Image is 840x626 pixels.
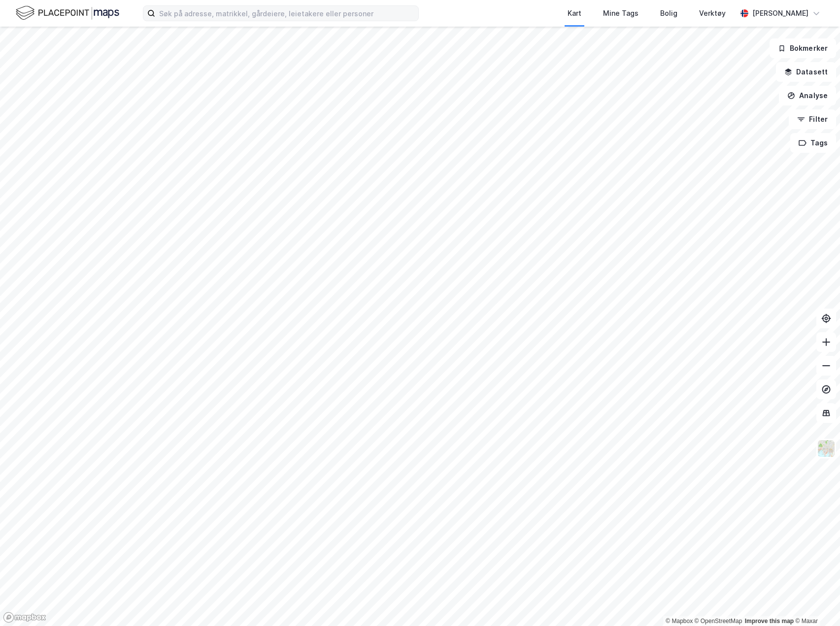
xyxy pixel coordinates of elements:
[568,7,581,19] div: Kart
[791,579,840,626] iframe: Chat Widget
[155,6,418,21] input: Søk på adresse, matrikkel, gårdeiere, leietakere eller personer
[791,579,840,626] div: Kontrollprogram for chat
[660,7,677,19] div: Bolig
[752,7,808,19] div: [PERSON_NAME]
[603,7,638,19] div: Mine Tags
[16,4,119,22] img: logo.f888ab2527a4732fd821a326f86c7f29.svg
[699,7,726,19] div: Verktøy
